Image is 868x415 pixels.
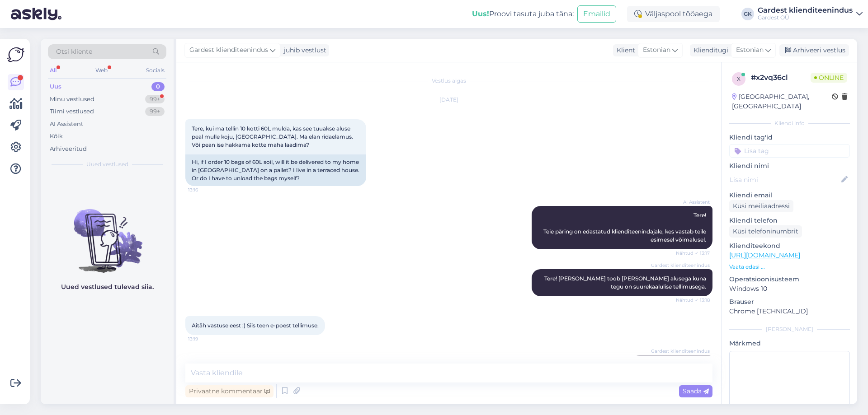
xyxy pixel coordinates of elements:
[729,251,800,259] a: [URL][DOMAIN_NAME]
[50,120,83,129] div: AI Assistent
[676,199,710,205] span: AI Assistent
[188,336,222,342] span: 13:19
[758,14,853,21] div: Gardest OÜ
[185,96,712,104] div: [DATE]
[48,65,58,76] div: All
[758,7,863,21] a: Gardest klienditeenindusGardest OÜ
[729,307,850,316] p: Chrome [TECHNICAL_ID]
[86,160,128,168] span: Uued vestlused
[472,9,574,19] div: Proovi tasuta juba täna:
[729,284,850,294] p: Windows 10
[741,8,754,20] div: GK
[729,144,850,158] input: Lisa tag
[643,45,670,55] span: Estonian
[151,82,165,91] div: 0
[811,73,847,83] span: Online
[729,119,850,127] div: Kliendi info
[185,385,274,397] div: Privaatne kommentaar
[192,125,354,148] span: Tere, kui ma tellin 10 kotti 60L mulda, kas see tuuakse aluse peal mulle koju, [GEOGRAPHIC_DATA]....
[651,262,710,269] span: Gardest klienditeenindus
[730,175,840,185] input: Lisa nimi
[50,132,63,141] div: Kõik
[185,77,712,85] div: Vestlus algas
[729,325,850,333] div: [PERSON_NAME]
[737,75,741,82] span: x
[729,297,850,307] p: Brauser
[577,5,616,23] button: Emailid
[758,7,853,14] div: Gardest klienditeenindus
[729,200,793,212] div: Küsi meiliaadressi
[189,45,268,55] span: Gardest klienditeenindus
[144,65,166,76] div: Socials
[729,275,850,284] p: Operatsioonisüsteem
[50,95,94,104] div: Minu vestlused
[729,263,850,271] p: Vaata edasi ...
[56,47,92,56] span: Otsi kliente
[627,6,720,22] div: Väljaspool tööaega
[751,72,811,83] div: # x2vq36cl
[729,241,850,251] p: Klienditeekond
[729,133,850,142] p: Kliendi tag'id
[683,387,709,395] span: Saada
[61,282,154,292] p: Uued vestlused tulevad siia.
[50,107,94,116] div: Tiimi vestlused
[94,65,109,76] div: Web
[192,322,319,329] span: Aitäh vastuse eest :) Siis teen e-poest tellimuse.
[729,161,850,171] p: Kliendi nimi
[145,95,165,104] div: 99+
[729,339,850,348] p: Märkmed
[185,154,366,186] div: Hi, if I order 10 bags of 60L soil, will it be delivered to my home in [GEOGRAPHIC_DATA] on a pal...
[472,9,489,18] b: Uus!
[50,145,87,154] div: Arhiveeritud
[676,250,710,256] span: Nähtud ✓ 13:17
[613,46,635,55] div: Klient
[280,46,326,55] div: juhib vestlust
[729,225,802,238] div: Küsi telefoninumbrit
[145,107,165,116] div: 99+
[188,187,222,193] span: 13:16
[690,46,728,55] div: Klienditugi
[41,193,174,274] img: No chats
[651,348,710,354] span: Gardest klienditeenindus
[736,45,764,55] span: Estonian
[676,297,710,303] span: Nähtud ✓ 13:18
[544,275,708,290] span: Tere! [PERSON_NAME] toob [PERSON_NAME] alusega kuna tegu on suurekaalulise tellimusega.
[50,82,61,91] div: Uus
[732,92,832,111] div: [GEOGRAPHIC_DATA], [GEOGRAPHIC_DATA]
[779,44,849,56] div: Arhiveeri vestlus
[729,191,850,200] p: Kliendi email
[7,46,24,63] img: Askly Logo
[729,216,850,225] p: Kliendi telefon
